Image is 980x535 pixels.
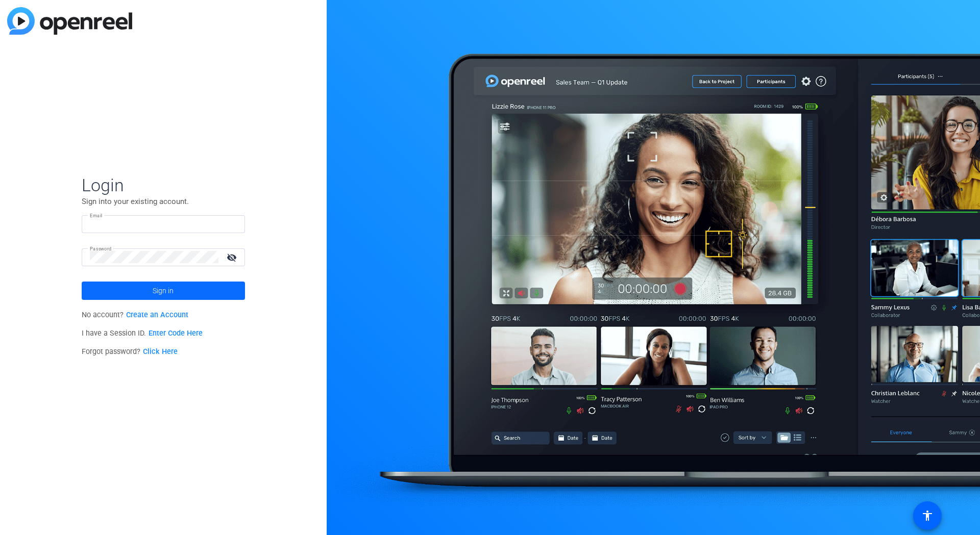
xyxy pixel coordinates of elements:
button: Sign in [82,282,245,300]
input: Enter Email Address [90,218,237,230]
mat-label: Password [90,246,112,251]
a: Create an Account [126,311,188,319]
mat-label: Email [90,213,103,218]
p: Sign into your existing account. [82,196,245,207]
mat-icon: accessibility [921,509,934,522]
a: Click Here [143,347,178,356]
span: I have a Session ID. [82,329,203,338]
img: blue-gradient.svg [7,7,132,35]
span: Forgot password? [82,347,178,356]
span: No account? [82,311,188,319]
span: Sign in [153,278,174,303]
span: Login [82,174,245,196]
mat-icon: visibility_off [220,250,245,265]
a: Enter Code Here [149,329,203,338]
